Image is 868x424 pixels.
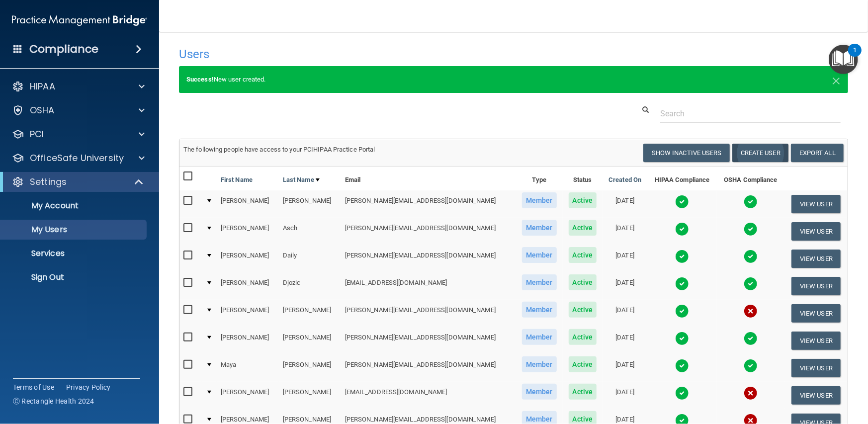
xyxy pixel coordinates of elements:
[791,332,841,350] button: View User
[341,245,516,272] td: [PERSON_NAME][EMAIL_ADDRESS][DOMAIN_NAME]
[217,327,279,354] td: [PERSON_NAME]
[522,302,557,318] span: Member
[603,300,647,327] td: [DATE]
[279,354,341,382] td: [PERSON_NAME]
[341,190,516,218] td: [PERSON_NAME][EMAIL_ADDRESS][DOMAIN_NAME]
[12,104,145,116] a: OSHA
[341,382,516,409] td: [EMAIL_ADDRESS][DOMAIN_NAME]
[569,274,597,290] span: Active
[675,222,689,236] img: tick.e7d51cea.svg
[569,384,597,400] span: Active
[603,272,647,300] td: [DATE]
[279,382,341,409] td: [PERSON_NAME]
[12,81,145,92] a: HIPAA
[791,222,841,241] button: View User
[221,174,253,186] a: First Name
[279,245,341,272] td: Daily
[791,144,844,162] a: Export All
[13,382,54,392] a: Terms of Use
[217,272,279,300] td: [PERSON_NAME]
[643,144,730,162] button: Show Inactive Users
[6,272,142,282] p: Sign Out
[30,104,55,116] p: OSHA
[217,218,279,245] td: [PERSON_NAME]
[603,354,647,382] td: [DATE]
[30,176,67,188] p: Settings
[6,249,142,258] p: Services
[791,277,841,295] button: View User
[279,218,341,245] td: Asch
[744,222,758,236] img: tick.e7d51cea.svg
[563,167,603,190] th: Status
[603,190,647,218] td: [DATE]
[217,382,279,409] td: [PERSON_NAME]
[569,220,597,236] span: Active
[279,272,341,300] td: Djozic
[717,167,784,190] th: OSHA Compliance
[12,128,145,140] a: PCI
[675,386,689,400] img: tick.e7d51cea.svg
[522,247,557,263] span: Member
[603,218,647,245] td: [DATE]
[569,329,597,345] span: Active
[647,167,717,190] th: HIPAA Compliance
[66,382,111,392] a: Privacy Policy
[744,304,758,318] img: cross.ca9f0e7f.svg
[603,327,647,354] td: [DATE]
[569,192,597,208] span: Active
[832,70,841,89] span: ×
[30,128,44,140] p: PCI
[186,76,214,83] strong: Success!
[675,250,689,263] img: tick.e7d51cea.svg
[675,304,689,318] img: tick.e7d51cea.svg
[569,356,597,372] span: Active
[744,332,758,345] img: tick.e7d51cea.svg
[279,300,341,327] td: [PERSON_NAME]
[183,146,375,153] span: The following people have access to your PCIHIPAA Practice Portal
[675,332,689,345] img: tick.e7d51cea.svg
[341,354,516,382] td: [PERSON_NAME][EMAIL_ADDRESS][DOMAIN_NAME]
[791,250,841,268] button: View User
[13,396,94,406] span: Ⓒ Rectangle Health 2024
[6,225,142,235] p: My Users
[30,152,124,164] p: OfficeSafe University
[516,167,563,190] th: Type
[29,42,98,56] h4: Compliance
[832,74,841,85] button: Close
[6,201,142,211] p: My Account
[179,48,563,61] h4: Users
[217,300,279,327] td: [PERSON_NAME]
[696,353,856,393] iframe: Drift Widget Chat Controller
[603,245,647,272] td: [DATE]
[179,66,848,93] div: New user created.
[522,274,557,290] span: Member
[791,386,841,405] button: View User
[744,277,758,291] img: tick.e7d51cea.svg
[341,167,516,190] th: Email
[744,195,758,209] img: tick.e7d51cea.svg
[30,81,55,92] p: HIPAA
[853,50,857,63] div: 1
[744,250,758,263] img: tick.e7d51cea.svg
[12,152,145,164] a: OfficeSafe University
[341,218,516,245] td: [PERSON_NAME][EMAIL_ADDRESS][DOMAIN_NAME]
[569,302,597,318] span: Active
[732,144,788,162] button: Create User
[12,10,147,30] img: PMB logo
[217,354,279,382] td: Maya
[603,382,647,409] td: [DATE]
[522,384,557,400] span: Member
[675,277,689,291] img: tick.e7d51cea.svg
[660,104,841,123] input: Search
[341,300,516,327] td: [PERSON_NAME][EMAIL_ADDRESS][DOMAIN_NAME]
[829,45,858,74] button: Open Resource Center, 1 new notification
[608,174,641,186] a: Created On
[791,304,841,323] button: View User
[341,327,516,354] td: [PERSON_NAME][EMAIL_ADDRESS][DOMAIN_NAME]
[12,176,144,188] a: Settings
[217,190,279,218] td: [PERSON_NAME]
[522,356,557,372] span: Member
[744,386,758,400] img: cross.ca9f0e7f.svg
[279,190,341,218] td: [PERSON_NAME]
[791,195,841,213] button: View User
